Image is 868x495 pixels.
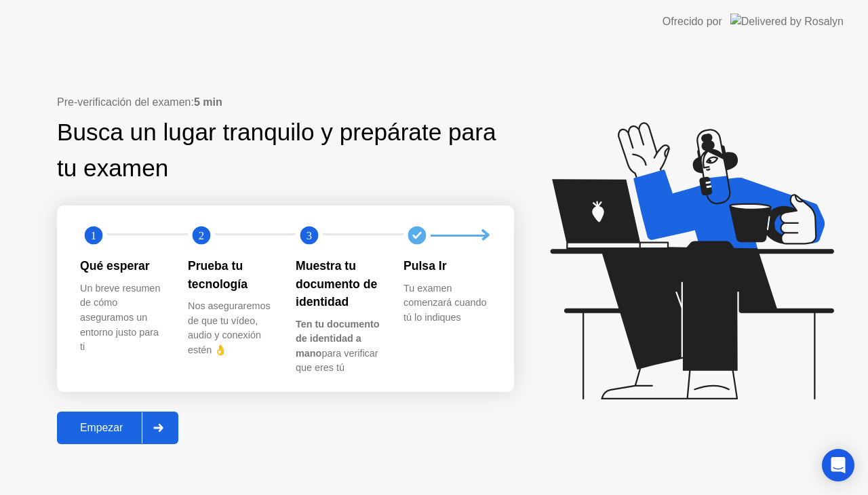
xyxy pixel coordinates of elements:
[57,94,514,111] div: Pre-verificación del examen:
[663,14,722,30] div: Ofrecido por
[188,257,274,293] div: Prueba tu tecnología
[296,257,382,311] div: Muestra tu documento de identidad
[296,317,382,376] div: para verificar que eres tú
[91,229,96,242] text: 1
[822,449,854,481] div: Open Intercom Messenger
[307,229,312,242] text: 3
[730,14,844,29] img: Delivered by Rosalyn
[57,115,514,186] div: Busca un lugar tranquilo y prepárate para tu examen
[80,281,166,355] div: Un breve resumen de cómo aseguramos un entorno justo para ti
[80,257,166,275] div: Qué esperar
[194,96,222,108] b: 5 min
[403,281,490,325] div: Tu examen comenzará cuando tú lo indiques
[61,422,142,434] div: Empezar
[199,229,204,242] text: 2
[403,257,490,275] div: Pulsa Ir
[188,299,274,357] div: Nos aseguraremos de que tu vídeo, audio y conexión estén 👌
[296,319,380,359] b: Ten tu documento de identidad a mano
[57,412,178,444] button: Empezar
